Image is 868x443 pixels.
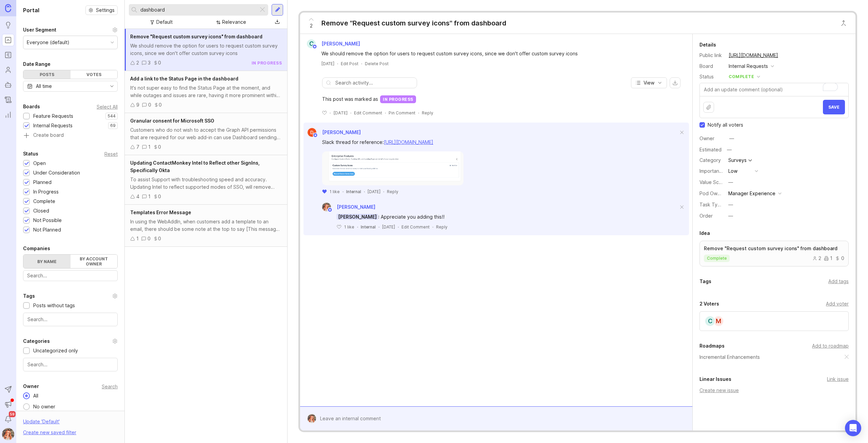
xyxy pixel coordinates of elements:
a: Updating ContactMonkey Intel to Reflect other SignIns, Specifically OktaTo assist Support with tr... [125,155,287,205]
div: Reply [436,224,448,230]
div: 1 [148,193,151,200]
div: 0 [835,256,844,261]
div: Posts [23,70,71,79]
div: Closed [33,207,49,215]
div: Delete Post [365,61,389,67]
div: Idea [699,229,710,237]
div: Under Consideration [33,169,80,177]
input: Search... [140,6,256,14]
h1: Portal [23,6,39,14]
div: Search [102,385,118,388]
div: · [364,189,365,195]
div: Link issue [827,375,849,383]
span: [PERSON_NAME] [337,214,378,220]
span: [PERSON_NAME] [322,129,361,135]
button: Notifications [2,413,14,425]
div: Manager Experience [728,190,775,197]
button: export comments [670,77,680,88]
a: Granular consent for Microsoft SSOCustomers who do not wish to accept the Graph API permissions t... [125,113,287,155]
div: C [307,39,316,48]
button: Announcements [2,398,14,410]
div: Posts without tags [33,302,75,309]
div: Linear Issues [699,375,731,383]
label: Order [699,213,713,219]
div: Default [156,18,173,26]
div: in progress [380,95,416,103]
div: Tags [699,277,711,285]
input: Search... [27,316,113,323]
div: · [357,224,358,230]
span: [PERSON_NAME] [321,41,360,47]
div: 2 Voters [699,300,719,308]
img: Bronwen W [320,203,333,211]
div: in progress [252,60,282,66]
div: Relevance [222,18,246,26]
label: Task Type [699,202,724,207]
div: Planned [33,179,52,186]
time: [DATE] [333,110,348,115]
button: Close button [837,16,850,30]
button: Save [823,100,845,114]
div: 0 [158,235,161,242]
a: [URL][DOMAIN_NAME] [727,51,780,60]
input: Search... [27,272,114,279]
time: [DATE] [382,224,395,229]
div: 1 [148,143,151,151]
div: Surveys [728,158,747,163]
div: Remove "Request custom survey icons" from dashboard [321,18,506,28]
div: — [728,201,733,208]
div: Reply [422,110,433,116]
div: All time [36,82,52,90]
div: Estimated [699,147,722,152]
button: Settings [85,5,118,15]
div: Open Intercom Messenger [845,420,861,436]
div: 4 [136,193,139,200]
div: Status [23,150,38,158]
div: Open [33,160,46,167]
time: [DATE] [368,189,380,194]
label: Pod Ownership [699,190,734,196]
div: Boards [23,103,40,111]
a: Autopilot [2,79,14,91]
div: — [725,145,734,154]
div: Companies [23,244,50,253]
button: Send to Autopilot [2,383,14,395]
div: 0 [159,101,162,109]
div: M [713,316,724,327]
div: Feature Requests [33,112,73,120]
div: Internal Requests [729,62,768,70]
img: Canny Home [5,4,11,12]
input: Search activity... [335,79,413,87]
a: Templates Error MessageIn using the WebAddIn, when customers add a template to an email, there sh... [125,205,287,247]
div: Pin Comment [389,110,415,116]
div: Reply [387,189,398,195]
a: Daniel G[PERSON_NAME] [303,128,361,137]
div: Edit Post [341,61,358,67]
div: · [432,224,433,230]
span: Settings [96,7,115,14]
time: [DATE] [321,61,334,66]
span: Updating ContactMonkey Intel to Reflect other SignIns, Specifically Okta [130,160,260,173]
div: Customers who do not wish to accept the Graph API permissions that are required for our web add-i... [130,126,282,141]
div: Select All [97,105,118,109]
div: We should remove the option for users to request custom survey icons, since we don't offer custom... [130,42,282,57]
label: Importance [699,168,725,174]
a: Changelog [2,94,14,106]
span: Granular consent for Microsoft SSO [130,118,214,124]
label: Value Scale [699,179,726,185]
div: Uncategorized only [33,347,78,354]
div: 9 [136,101,139,109]
a: Portal [2,34,14,46]
div: · [385,110,386,116]
div: Owner [699,135,723,142]
div: 0 [158,59,161,67]
span: View [644,79,654,86]
div: Update ' Default ' [23,418,60,429]
div: complete [729,73,754,80]
div: In using the WebAddIn, when customers add a template to an email, there should be some note at th... [130,218,282,233]
a: Roadmaps [2,49,14,61]
div: We should remove the option for users to request custom survey icons, since we don't offer custom... [321,50,593,57]
div: Low [728,167,737,175]
span: Templates Error Message [130,209,191,215]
